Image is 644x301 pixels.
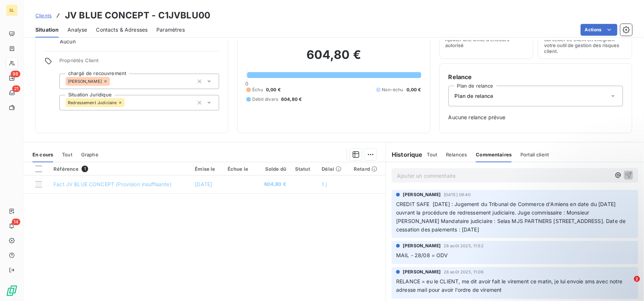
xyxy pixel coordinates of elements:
[386,150,423,159] h6: Historique
[354,166,381,172] div: Retard
[60,38,76,45] span: Aucun
[260,181,286,188] span: 604,80 €
[246,47,421,70] h2: 604,80 €
[446,152,467,157] span: Relances
[427,152,437,157] span: Tout
[96,26,148,33] span: Contacts & Adresses
[252,96,278,103] span: Débit divers
[634,276,640,282] span: 2
[581,24,617,36] button: Actions
[396,252,448,258] span: MAIL - 28/08 = ODV
[53,166,186,172] div: Référence
[35,26,59,33] span: Situation
[444,244,484,248] span: 28 août 2025, 11:52
[53,181,172,187] span: Fact JV BLUE CONCEPT (Provision insuffisante)
[619,276,637,294] iframe: Intercom live chat
[446,36,527,48] span: Ajouter une limite d’encours autorisé
[496,230,644,281] iframe: Intercom notifications message
[403,191,441,198] span: [PERSON_NAME]
[156,26,185,33] span: Paramètres
[403,269,441,275] span: [PERSON_NAME]
[449,72,623,81] h6: Relance
[6,4,18,16] div: SL
[81,152,98,157] span: Graphe
[195,181,212,187] span: [DATE]
[260,166,286,172] div: Solde dû
[281,96,302,103] span: 604,80 €
[110,78,116,85] input: Ajouter une valeur
[62,152,72,157] span: Tout
[396,201,627,233] span: CREDIT SAFE [DATE] : Jugement du Tribunal de Commerce d'Amiens en date du [DATE] ouvrant la procé...
[544,36,626,54] span: Surveiller ce client en intégrant votre outil de gestion des risques client.
[382,86,404,93] span: Non-échu
[476,152,512,157] span: Commentaires
[396,278,624,293] span: RELANCE = eu le CLIENT, me dit avoir fait le virement ce matin, je lui envoie sms avec notre adre...
[12,219,20,225] span: 14
[245,81,248,86] span: 0
[252,86,263,93] span: Échu
[444,270,484,274] span: 28 août 2025, 11:06
[65,9,210,22] h3: JV BLUE CONCEPT - C1JVBLU00
[228,166,252,172] div: Échue le
[35,12,52,19] a: Clients
[444,192,471,197] span: [DATE] 09:40
[406,86,421,93] span: 0,00 €
[12,85,20,92] span: 21
[195,166,218,172] div: Émise le
[35,13,52,18] span: Clients
[6,285,18,297] img: Logo LeanPay
[67,26,87,33] span: Analyse
[68,100,117,105] span: Redressement Judiciaire
[266,86,281,93] span: 0,00 €
[403,242,441,249] span: [PERSON_NAME]
[59,57,219,68] span: Propriétés Client
[322,181,326,187] span: 1 j
[449,114,623,121] span: Aucune relance prévue
[322,166,345,172] div: Délai
[11,71,20,77] span: 98
[68,79,102,84] span: [PERSON_NAME]
[455,92,494,100] span: Plan de relance
[520,152,549,157] span: Portail client
[125,99,131,106] input: Ajouter une valeur
[82,166,88,172] span: 1
[32,152,53,157] span: En cours
[295,166,313,172] div: Statut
